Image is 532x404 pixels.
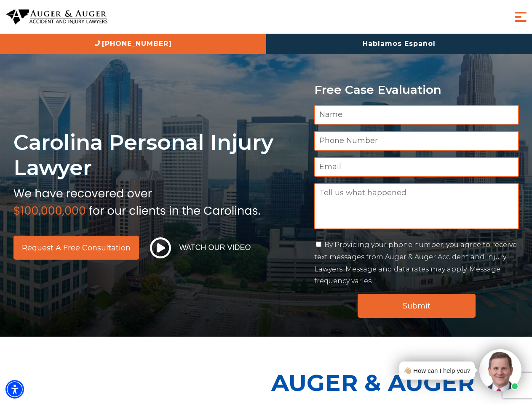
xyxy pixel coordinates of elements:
[314,241,517,285] label: By Providing your phone number, you agree to receive text messages from Auger & Auger Accident an...
[314,157,519,177] input: Email
[271,362,527,404] p: Auger & Auger
[147,237,254,259] button: Watch Our Video
[479,349,521,391] img: Intaker widget Avatar
[314,105,519,125] input: Name
[13,130,304,181] h1: Carolina Personal Injury Lawyer
[314,131,519,151] input: Phone Number
[22,244,131,252] span: Request a Free Consultation
[5,380,24,399] div: Accessibility Menu
[512,8,529,25] button: Menu
[358,294,476,318] input: Submit
[13,185,260,217] img: sub text
[13,236,139,260] a: Request a Free Consultation
[314,83,519,96] p: Free Case Evaluation
[6,9,107,25] img: Auger & Auger Accident and Injury Lawyers Logo
[404,365,471,376] div: 👋🏼 How can I help you?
